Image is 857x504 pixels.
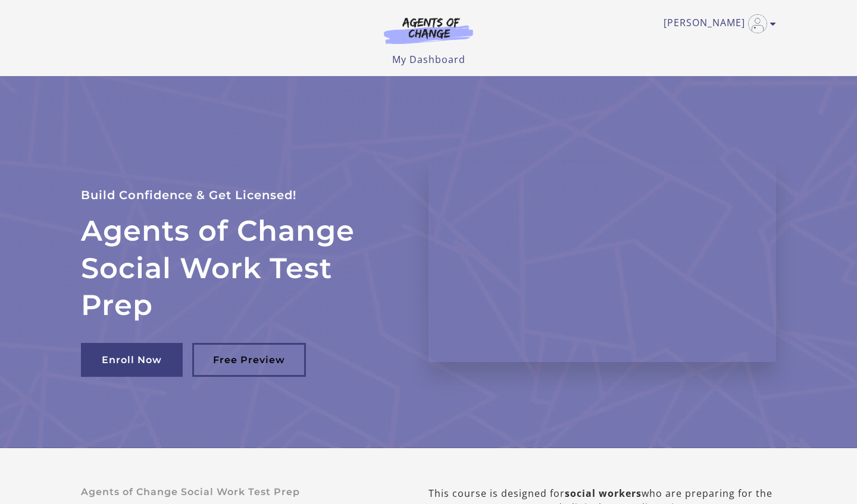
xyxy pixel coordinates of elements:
p: Build Confidence & Get Licensed! [81,185,400,205]
b: social workers [565,487,642,500]
a: Enroll Now [81,343,183,377]
img: Agents of Change Logo [371,17,486,44]
p: Agents of Change Social Work Test Prep [81,486,390,497]
a: Free Preview [192,343,306,377]
h2: Agents of Change Social Work Test Prep [81,212,400,323]
a: My Dashboard [392,53,465,66]
a: Toggle menu [664,14,770,33]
